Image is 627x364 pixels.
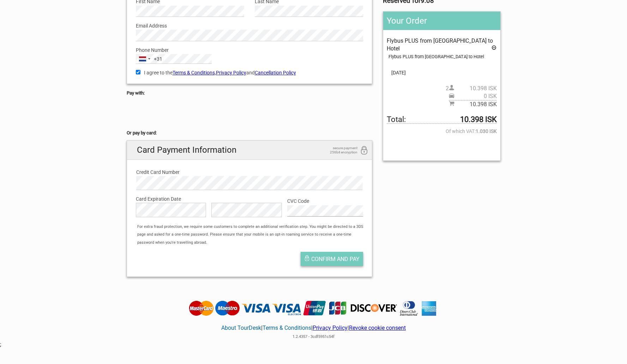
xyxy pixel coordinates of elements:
[127,129,373,137] h5: Or pay by card:
[454,85,497,92] span: 10.398 ISK
[311,256,360,262] span: Confirm and pay
[221,324,261,331] a: About TourDesk
[136,22,363,30] label: Email Address
[322,146,357,154] span: secure payment 256bit encryption
[127,89,373,97] h5: Pay with:
[387,116,496,124] span: Total to be paid
[173,70,215,75] a: Terms & Conditions
[476,127,497,135] strong: 1.030 ISK
[460,116,497,123] strong: 10.398 ISK
[287,197,363,205] label: CVC Code
[449,92,497,100] span: Pickup price
[388,53,496,61] div: Flybus PLUS from [GEOGRAPHIC_DATA] to Hotel
[387,37,493,52] span: Flybus PLUS from [GEOGRAPHIC_DATA] to Hotel
[154,55,162,63] div: +31
[313,324,348,331] a: Privacy Policy
[293,334,334,339] span: 1.2.4357 - 3cdf5951c54f
[349,324,406,331] a: Revoke cookie consent
[136,168,363,176] label: Credit Card Number
[216,70,246,75] a: Privacy Policy
[81,11,90,19] button: Open LiveChat chat widget
[387,69,496,77] span: [DATE]
[187,316,440,341] div: | | |
[446,85,497,92] span: 2 person(s)
[187,300,440,316] img: Tourdesk accepts
[449,100,497,108] span: Subtotal
[136,195,363,203] label: Card Expiration Date
[136,46,363,54] label: Phone Number
[134,223,372,247] div: For extra fraud protection, we require some customers to complete an additional verification step...
[360,146,368,156] i: 256bit encryption
[301,252,363,266] button: Confirm and pay
[136,54,162,63] button: Selected country
[10,12,80,18] p: We're away right now. Please check back later!
[136,69,363,77] label: I agree to the , and
[387,127,496,135] span: Of which VAT:
[127,141,372,159] h2: Card Payment Information
[255,70,296,75] a: Cancellation Policy
[127,106,190,120] iframe: Beveiligd frame voor betaalknop
[454,92,497,100] span: 0 ISK
[263,324,311,331] a: Terms & Conditions
[454,101,497,108] span: 10.398 ISK
[383,12,500,30] h2: Your Order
